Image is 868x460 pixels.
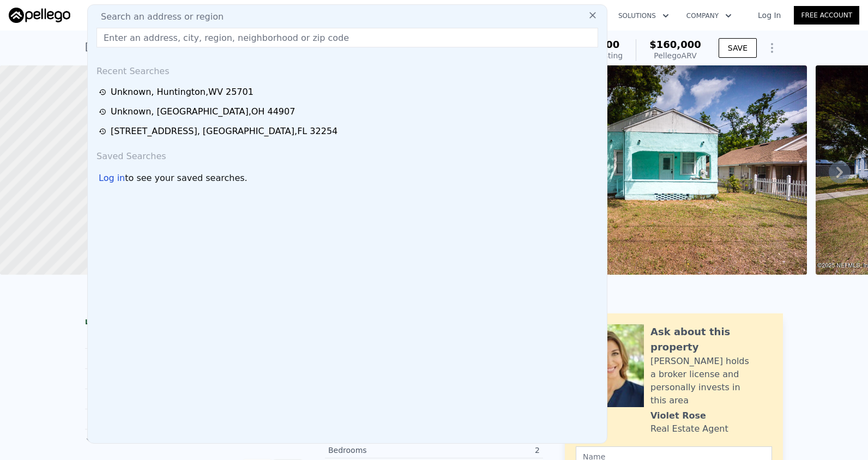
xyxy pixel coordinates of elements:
button: Solutions [610,6,678,26]
div: Ask about this property [650,324,772,355]
div: [PERSON_NAME] holds a broker license and personally invests in this area [650,355,772,407]
button: Show more history [85,429,167,445]
button: Show Options [761,37,783,59]
div: Real Estate Agent [650,422,728,435]
a: Unknown, [GEOGRAPHIC_DATA],OH 44907 [99,105,599,118]
div: [STREET_ADDRESS] , [GEOGRAPHIC_DATA] , FL 32208 [85,39,343,55]
span: to see your saved searches. [125,172,247,185]
div: Log in [99,172,125,185]
img: Sale: 158160619 Parcel: 34246592 [499,65,807,275]
a: Unknown, Huntington,WV 25701 [99,86,599,99]
input: Enter an address, city, region, neighborhood or zip code [97,28,598,47]
div: Unknown , [GEOGRAPHIC_DATA] , OH 44907 [111,105,295,118]
div: Bedrooms [328,445,434,456]
a: Free Account [794,6,859,25]
div: Pellego ARV [649,50,701,61]
button: Company [678,6,740,26]
a: Log In [745,10,794,21]
span: $160,000 [649,39,701,50]
div: Recent Searches [92,56,602,82]
button: SAVE [719,38,757,58]
div: [STREET_ADDRESS] , [GEOGRAPHIC_DATA] , FL 32254 [111,125,337,138]
img: Pellego [9,8,70,23]
div: LISTING & SALE HISTORY [85,318,303,329]
span: Search an address or region [92,10,224,23]
div: 2 [434,445,540,456]
a: [STREET_ADDRESS], [GEOGRAPHIC_DATA],FL 32254 [99,125,599,138]
div: Violet Rose [650,409,706,422]
div: Saved Searches [92,141,602,167]
div: Unknown , Huntington , WV 25701 [111,86,254,99]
